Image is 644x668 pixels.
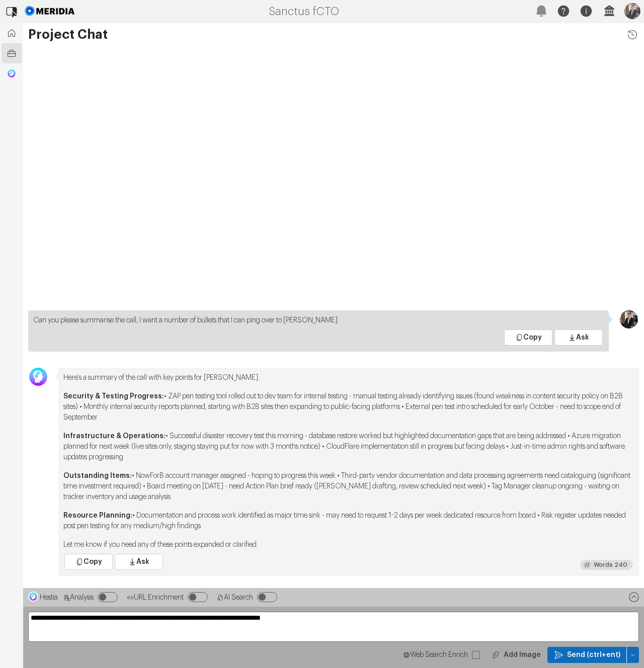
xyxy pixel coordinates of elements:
[40,594,58,601] span: Hestia
[624,3,640,19] img: Profile Icon
[576,332,589,343] span: Ask
[2,63,22,83] a: Generic Chat
[127,594,134,601] svg: Analysis
[63,393,164,400] strong: Security & Testing Progress:
[84,557,102,567] span: Copy
[224,594,253,601] span: AI Search
[484,647,547,663] button: Add Image
[28,368,48,378] div: George
[63,540,634,550] p: Let me know if you need any of these points expanded or clarified.
[134,594,184,601] span: URL Enrichment
[28,28,639,41] h1: Project Chat
[63,471,634,503] p: • NowForB account manager assigned - hoping to progress this week • Third-party vendor documentat...
[63,373,634,383] p: Here's a summary of the call with key points for [PERSON_NAME]:
[136,557,149,567] span: Ask
[567,650,620,660] span: Send (ctrl+ent)
[28,592,38,602] img: Hestia
[547,647,627,663] button: Send (ctrl+ent)
[29,368,47,386] img: Avatar Icon
[627,647,639,663] button: Send (ctrl+ent)
[63,431,634,463] p: • Successful disaster recovery test this morning - database restore worked but highlighted docume...
[33,315,604,326] p: Can you please summarise the call, I want a number of bullets that I can ping over to [PERSON_NAME]
[63,512,132,519] strong: Resource Planning:
[7,68,17,78] img: Generic Chat
[115,554,163,570] button: Ask
[64,554,113,570] button: Copy
[554,329,603,346] button: Ask
[523,332,542,343] span: Copy
[63,472,132,479] strong: Outstanding Items:
[63,391,634,423] p: • ZAP pen testing tool rolled out to dev team for internal testing - manual testing already ident...
[410,651,468,658] span: Web Search Enrich
[70,594,94,601] span: Analysis
[217,594,224,601] svg: AI Search
[619,310,639,320] div: Jon Brookes
[63,594,70,601] svg: Analysis
[403,651,410,658] svg: WebSearch
[63,511,634,532] p: • Documentation and process work identified as major time sink - may need to request 1-2 days per...
[620,310,638,328] img: Profile Icon
[504,329,552,346] button: Copy
[63,433,166,440] strong: Infrastructure & Operations:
